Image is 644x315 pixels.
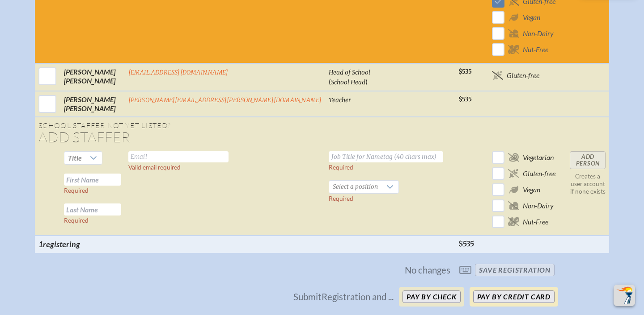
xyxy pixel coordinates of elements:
[473,290,555,303] button: Pay by Credit Card
[329,69,370,76] span: Head of School
[523,201,554,210] span: Non-Dairy
[43,239,80,249] span: registering
[331,79,365,86] span: School Head
[64,174,121,186] input: First Name
[329,181,381,193] span: Select a position
[458,68,472,75] span: $535
[64,217,89,224] label: Required
[405,265,450,276] span: No changes
[64,187,89,194] label: Required
[128,164,181,171] label: Valid email required
[64,152,85,164] span: Title
[614,285,635,306] button: Scroll Top
[523,29,554,38] span: Non-Dairy
[523,153,554,162] span: Vegetarian
[523,185,540,194] span: Vegan
[128,96,322,104] a: [PERSON_NAME][EMAIL_ADDRESS][PERSON_NAME][DOMAIN_NAME]
[523,13,540,22] span: Vegan
[329,96,351,104] span: Teacher
[329,195,353,202] label: Required
[523,217,548,226] span: Nut-Free
[615,286,633,304] img: To the top
[523,169,555,178] span: Gluten-free
[402,290,461,303] button: Pay by Check
[329,151,443,162] input: Job Title for Nametag (40 chars max)
[507,71,539,80] span: Gluten-free
[64,203,121,216] input: Last Name
[293,291,394,303] p: Submit Registration and ...
[60,63,125,91] td: [PERSON_NAME] [PERSON_NAME]
[128,151,229,162] input: Email
[128,69,229,76] a: [EMAIL_ADDRESS][DOMAIN_NAME]
[458,95,472,103] span: $535
[455,236,488,253] th: $535
[68,153,82,162] span: Title
[329,164,353,171] label: Required
[365,77,368,86] span: )
[329,77,331,86] span: (
[523,45,548,54] span: Nut-Free
[35,236,125,253] th: 1
[570,173,606,195] p: Creates a user account if none exists
[60,91,125,117] td: [PERSON_NAME] [PERSON_NAME]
